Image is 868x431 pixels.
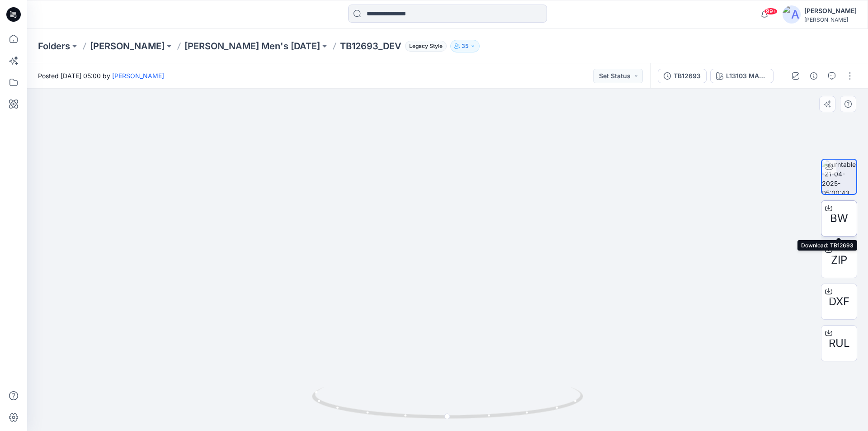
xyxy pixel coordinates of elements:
img: turntable-21-04-2025-05:00:43 [822,160,856,194]
button: L13103 MARTINI 261 [710,69,774,83]
a: [PERSON_NAME] [90,40,165,52]
span: Posted [DATE] 05:00 by [38,71,164,81]
img: avatar [783,5,801,24]
span: DXF [829,294,849,310]
span: RUL [829,335,850,351]
p: TB12693_DEV [340,40,401,52]
button: 35 [450,40,480,52]
button: TB12693 [658,69,707,83]
div: L13103 MARTINI 261 [726,71,768,81]
a: Folders [38,40,70,52]
button: Details [807,69,821,83]
span: Legacy Style [405,41,447,52]
div: [PERSON_NAME] [804,16,857,23]
div: TB12693 [674,71,701,81]
span: 99+ [764,8,778,15]
span: ZIP [831,252,847,268]
a: [PERSON_NAME] [112,72,164,80]
span: BW [830,210,848,227]
button: Legacy Style [401,40,447,52]
div: [PERSON_NAME] [804,5,857,16]
p: 35 [462,41,468,51]
a: [PERSON_NAME] Men's [DATE] [184,40,320,52]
